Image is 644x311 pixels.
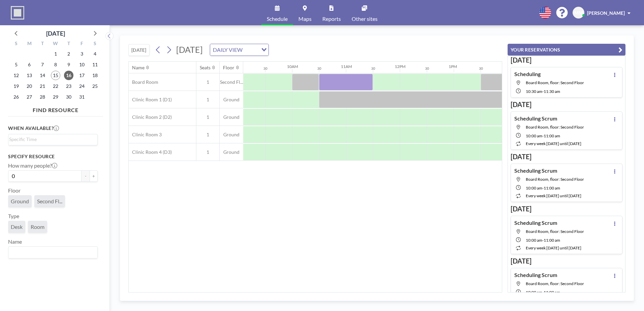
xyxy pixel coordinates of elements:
[526,177,584,182] span: Board Room, floor: Second Floor
[51,92,60,102] span: Wednesday, October 29, 2025
[23,40,36,48] div: M
[8,213,19,219] label: Type
[38,71,47,80] span: Tuesday, October 14, 2025
[514,71,541,77] h4: Scheduling
[90,81,100,91] span: Saturday, October 25, 2025
[526,133,542,138] span: 10:00 AM
[64,49,73,59] span: Thursday, October 2, 2025
[542,133,544,138] span: -
[11,6,24,20] img: organization-logo
[395,64,406,69] div: 12PM
[526,141,581,146] span: every week [DATE] until [DATE]
[8,162,57,169] label: How many people?
[479,66,483,71] div: 30
[542,238,544,243] span: -
[587,10,625,16] span: [PERSON_NAME]
[220,114,243,120] span: Ground
[508,44,625,56] button: YOUR RESERVATIONS
[8,104,103,113] h4: FIND RESOURCE
[77,60,87,69] span: Friday, October 10, 2025
[51,81,60,91] span: Wednesday, October 22, 2025
[526,193,581,198] span: every week [DATE] until [DATE]
[51,60,60,69] span: Wednesday, October 8, 2025
[212,45,244,54] span: DAILY VIEW
[544,133,560,138] span: 11:00 AM
[544,185,560,191] span: 11:00 AM
[511,257,622,265] h3: [DATE]
[542,290,544,295] span: -
[11,81,21,91] span: Sunday, October 19, 2025
[9,248,94,257] input: Search for option
[526,238,542,243] span: 10:00 AM
[196,114,219,120] span: 1
[11,71,21,80] span: Sunday, October 12, 2025
[544,238,560,243] span: 11:00 AM
[220,132,243,138] span: Ground
[75,40,88,48] div: F
[317,66,321,71] div: 30
[245,45,257,54] input: Search for option
[526,229,584,234] span: Board Room, floor: Second Floor
[90,170,98,182] button: +
[267,16,288,22] span: Schedule
[25,71,34,80] span: Monday, October 13, 2025
[542,89,544,94] span: -
[11,198,29,204] span: Ground
[574,10,583,16] span: MM
[25,92,34,102] span: Monday, October 27, 2025
[129,97,172,103] span: Clinic Room 1 (D1)
[64,92,73,102] span: Thursday, October 30, 2025
[11,92,21,102] span: Sunday, October 26, 2025
[11,60,21,69] span: Sunday, October 5, 2025
[129,79,158,85] span: Board Room
[77,71,87,80] span: Friday, October 17, 2025
[526,290,542,295] span: 10:00 AM
[371,66,375,71] div: 30
[64,81,73,91] span: Thursday, October 23, 2025
[77,92,87,102] span: Friday, October 31, 2025
[511,56,622,64] h3: [DATE]
[514,167,557,174] h4: Scheduling Scrum
[511,205,622,213] h3: [DATE]
[46,29,65,38] div: [DATE]
[8,238,22,245] label: Name
[90,49,100,59] span: Saturday, October 4, 2025
[514,272,557,278] h4: Scheduling Scrum
[8,247,97,258] div: Search for option
[129,149,172,155] span: Clinic Room 4 (D3)
[38,81,47,91] span: Tuesday, October 21, 2025
[36,40,49,48] div: T
[9,136,94,143] input: Search for option
[425,66,429,71] div: 30
[526,80,584,85] span: Board Room, floor: Second Floor
[544,290,560,295] span: 11:00 AM
[526,281,584,286] span: Board Room, floor: Second Floor
[38,92,47,102] span: Tuesday, October 28, 2025
[544,89,560,94] span: 11:30 AM
[352,16,378,22] span: Other sites
[77,49,87,59] span: Friday, October 3, 2025
[8,153,98,160] h3: Specify resource
[132,65,144,71] div: Name
[90,60,100,69] span: Saturday, October 11, 2025
[31,223,44,230] span: Room
[88,40,101,48] div: S
[542,185,544,191] span: -
[51,49,60,59] span: Wednesday, October 1, 2025
[37,198,62,204] span: Second Fl...
[514,115,557,122] h4: Scheduling Scrum
[298,16,312,22] span: Maps
[526,245,581,250] span: every week [DATE] until [DATE]
[51,71,60,80] span: Wednesday, October 15, 2025
[25,60,34,69] span: Monday, October 6, 2025
[25,81,34,91] span: Monday, October 20, 2025
[514,219,557,226] h4: Scheduling Scrum
[8,134,97,144] div: Search for option
[200,65,211,71] div: Seats
[77,81,87,91] span: Friday, October 24, 2025
[511,100,622,109] h3: [DATE]
[128,44,150,56] button: [DATE]
[526,125,584,130] span: Board Room, floor: Second Floor
[129,114,172,120] span: Clinic Room 2 (D2)
[64,71,73,80] span: Thursday, October 16, 2025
